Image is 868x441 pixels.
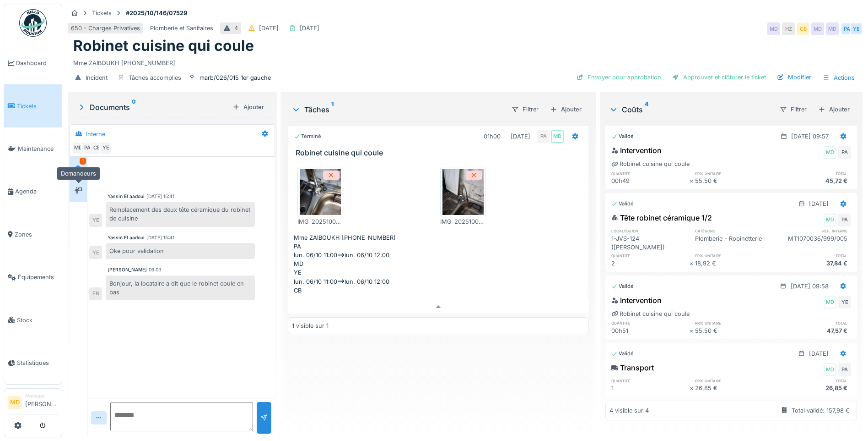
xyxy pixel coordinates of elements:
[122,9,191,17] strong: #2025/10/146/07529
[294,277,583,286] div: lun. 06/10 11:00 lun. 06/10 12:00
[90,142,103,154] div: CB
[291,104,504,115] div: Tâches
[838,214,851,226] div: PA
[773,253,851,259] h6: total
[611,212,712,223] div: Tête robinet céramique 1/2
[440,217,486,226] div: IMG_20251006_101453_878.jpg
[4,42,62,84] a: Dashboard
[611,160,690,168] div: Robinet cuisine qui coule
[695,176,773,185] div: 55,50 €
[77,102,229,113] div: Documents
[695,253,773,259] h6: prix unitaire
[81,142,94,154] div: PA
[611,384,689,392] div: 1
[773,326,851,335] div: 47,57 €
[824,214,836,226] div: MD
[73,37,254,55] h1: Robinet cuisine qui coule
[773,384,851,392] div: 26,85 €
[89,214,102,227] div: YE
[695,378,773,384] h6: prix unitaire
[17,102,58,110] span: Tickets
[16,59,58,67] span: Dashboard
[609,406,649,415] div: 4 visible sur 4
[80,158,86,165] div: 1
[57,167,100,180] div: Demandeurs
[611,309,690,318] div: Robinet cuisine qui coule
[294,286,302,295] div: CB
[484,132,501,141] div: 01h00
[106,243,255,259] div: Oke pour validation
[4,298,62,341] a: Stock
[811,22,824,35] div: MD
[695,326,773,335] div: 55,50 €
[71,24,140,33] div: 650 - Charges Privatives
[292,321,329,330] div: 1 visible sur 1
[92,9,112,17] div: Tickets
[259,24,279,33] div: [DATE]
[294,268,302,277] div: YE
[18,144,58,153] span: Maintenance
[611,171,689,176] h6: quantité
[773,171,851,176] h6: total
[773,176,851,185] div: 45,72 €
[4,213,62,256] a: Zones
[791,132,829,141] div: [DATE] 09:57
[537,130,550,143] div: PA
[294,251,583,259] div: lun. 06/10 11:00 lun. 06/10 12:00
[19,9,47,37] img: Badge_color-CXgf-gQk.svg
[4,256,62,298] a: Équipements
[297,217,343,226] div: IMG_20251006_102425_688.jpg
[690,259,695,268] div: ×
[819,71,859,84] div: Actions
[18,273,58,281] span: Équipements
[108,193,145,200] div: Yassin El aadoui
[838,363,851,376] div: PA
[611,350,634,358] div: Validé
[609,104,772,115] div: Coûts
[782,22,795,35] div: HZ
[4,170,62,213] a: Agenda
[442,169,484,215] img: rn2qw2k2t9b377a3d6ebotgnt1c5
[824,296,836,309] div: MD
[776,103,811,116] div: Filtrer
[809,199,829,208] div: [DATE]
[234,24,238,33] div: 4
[611,228,689,234] h6: localisation
[89,246,102,259] div: YE
[73,55,857,67] div: Mme ZAIBOUKH [PHONE_NUMBER]
[294,132,321,140] div: Terminé
[146,193,174,200] div: [DATE] 15:41
[824,146,836,159] div: MD
[89,287,102,300] div: EN
[149,266,161,273] div: 09:03
[4,84,62,127] a: Tickets
[8,396,22,409] li: MD
[645,104,648,115] sup: 4
[199,73,271,82] div: marb/026/015 1er gauche
[695,228,773,234] h6: catégorie
[86,73,108,82] div: Incident
[773,71,815,83] div: Modifier
[108,266,147,273] div: [PERSON_NAME]
[17,316,58,325] span: Stock
[611,200,634,208] div: Validé
[146,234,174,241] div: [DATE] 15:41
[690,176,695,185] div: ×
[809,349,829,358] div: [DATE]
[773,320,851,326] h6: total
[573,71,665,83] div: Envoyer pour approbation
[841,22,853,35] div: PA
[4,127,62,170] a: Maintenance
[294,242,301,251] div: PA
[611,326,689,335] div: 00h51
[773,378,851,384] h6: total
[546,103,585,116] div: Ajouter
[86,130,105,138] div: Interne
[331,104,334,115] sup: 1
[25,392,58,412] li: [PERSON_NAME]
[695,259,773,268] div: 18,92 €
[106,202,255,226] div: Remplacement des deux tête céramique du robinet de cuisine
[797,22,809,35] div: CB
[17,358,58,367] span: Statistiques
[511,132,530,141] div: [DATE]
